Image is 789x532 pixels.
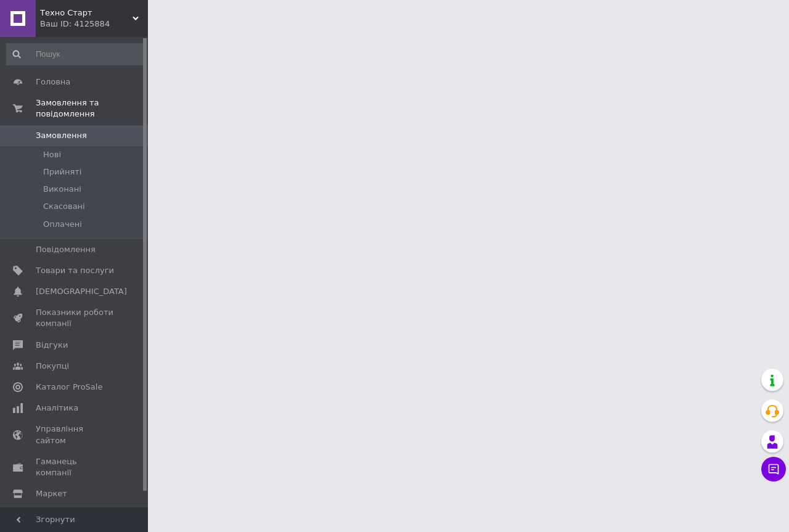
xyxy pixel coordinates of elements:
span: Маркет [36,488,67,499]
span: [DEMOGRAPHIC_DATA] [36,286,127,297]
span: Товари та послуги [36,265,114,276]
button: Чат з покупцем [761,457,786,481]
span: Каталог ProSale [36,382,102,393]
span: Скасовані [43,201,85,212]
span: Головна [36,76,70,88]
input: Пошук [6,43,145,65]
span: Прийняті [43,166,81,178]
span: Оплачені [43,219,82,230]
div: Ваш ID: 4125884 [40,18,148,30]
span: Аналітика [36,403,78,414]
span: Техно Старт [40,7,133,18]
span: Нові [43,149,61,160]
span: Замовлення та повідомлення [36,97,148,120]
span: Повідомлення [36,244,96,255]
span: Замовлення [36,130,87,141]
span: Покупці [36,361,69,372]
span: Відгуки [36,340,68,351]
span: Управління сайтом [36,424,114,446]
span: Виконані [43,184,81,195]
span: Гаманець компанії [36,456,114,478]
span: Показники роботи компанії [36,307,114,329]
